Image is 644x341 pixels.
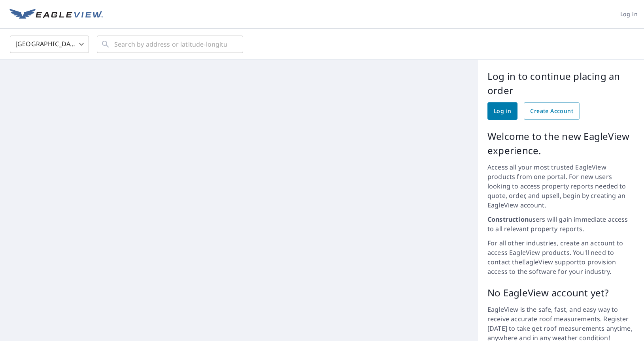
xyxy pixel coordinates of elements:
p: Welcome to the new EagleView experience. [487,129,635,158]
div: [GEOGRAPHIC_DATA] [10,33,89,55]
img: EV Logo [9,9,103,21]
span: Create Account [530,106,573,116]
span: Log in [620,9,638,19]
input: Search by address or latitude-longitude [114,33,227,55]
p: Access all your most trusted EagleView products from one portal. For new users looking to access ... [487,162,635,210]
p: Log in to continue placing an order [487,69,635,98]
a: Create Account [524,102,580,120]
strong: Construction [487,215,529,224]
p: No EagleView account yet? [487,286,635,300]
span: Log in [494,106,511,116]
p: For all other industries, create an account to access EagleView products. You'll need to contact ... [487,238,635,276]
a: EagleView support [522,258,580,266]
a: Log in [487,102,517,120]
p: users will gain immediate access to all relevant property reports. [487,215,635,234]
